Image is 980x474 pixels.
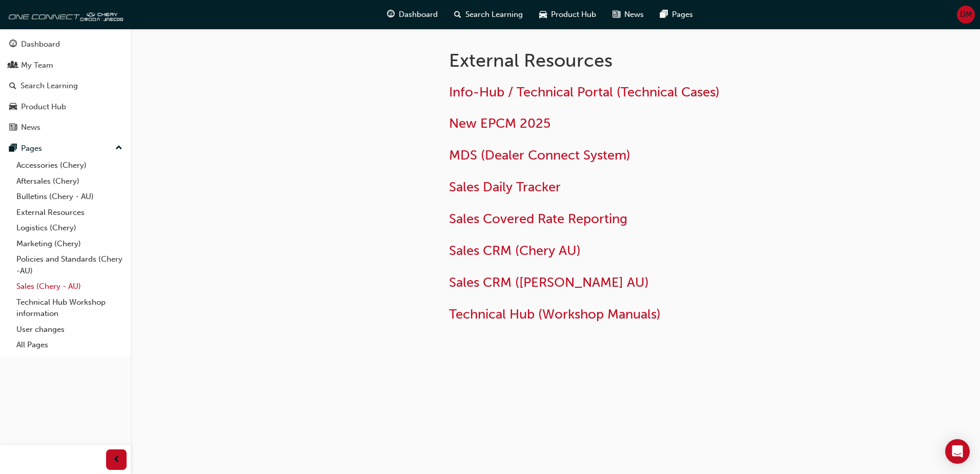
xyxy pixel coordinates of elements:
a: Bulletins (Chery - AU) [12,189,127,205]
a: Info-Hub / Technical Portal (Technical Cases) [449,84,720,100]
a: All Pages [12,337,127,353]
a: Sales (Chery - AU) [12,279,127,294]
a: User changes [12,322,127,338]
a: Marketing (Chery) [12,236,127,252]
button: DashboardMy TeamSearch LearningProduct HubNews [4,33,127,139]
a: Policies and Standards (Chery -AU) [12,251,127,279]
a: News [4,118,127,137]
span: prev-icon [113,453,120,466]
img: oneconnect [5,4,123,25]
div: Search Learning [21,80,78,92]
div: Pages [21,143,42,154]
a: Accessories (Chery) [12,157,127,173]
a: Technical Hub Workshop information [12,294,127,322]
span: search-icon [9,82,16,91]
span: Search Learning [465,9,523,21]
span: DM [960,9,972,21]
a: car-iconProduct Hub [531,4,604,25]
span: car-icon [9,103,17,112]
a: Sales CRM (Chery AU) [449,243,581,259]
button: Pages [4,139,127,158]
a: External Resources [12,205,127,221]
span: News [624,9,644,21]
a: New EPCM 2025 [449,115,550,131]
a: Aftersales (Chery) [12,173,127,189]
span: up-icon [115,142,122,155]
button: DM [957,6,975,24]
a: Logistics (Chery) [12,220,127,236]
a: pages-iconPages [652,4,701,25]
h1: External Resources [449,49,785,72]
a: Sales CRM ([PERSON_NAME] AU) [449,274,649,290]
div: Product Hub [21,101,66,113]
div: Open Intercom Messenger [945,439,970,464]
a: news-iconNews [604,4,652,25]
a: search-iconSearch Learning [446,4,531,25]
span: people-icon [9,61,17,70]
a: Product Hub [4,97,127,116]
span: news-icon [9,123,17,132]
a: guage-iconDashboard [379,4,446,25]
a: My Team [4,56,127,75]
span: pages-icon [9,144,17,153]
a: Sales Covered Rate Reporting [449,211,627,227]
div: News [21,122,40,133]
a: Sales Daily Tracker [449,179,561,195]
span: Product Hub [551,9,596,21]
a: Dashboard [4,35,127,54]
span: Dashboard [399,9,438,21]
div: Dashboard [21,38,60,50]
span: guage-icon [9,40,17,49]
div: My Team [21,60,53,71]
span: search-icon [454,8,461,21]
span: news-icon [612,8,620,21]
a: Technical Hub (Workshop Manuals) [449,306,661,322]
a: MDS (Dealer Connect System) [449,147,630,163]
span: Pages [672,9,693,21]
a: Search Learning [4,76,127,95]
span: guage-icon [387,8,395,21]
span: car-icon [539,8,547,21]
span: pages-icon [660,8,668,21]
